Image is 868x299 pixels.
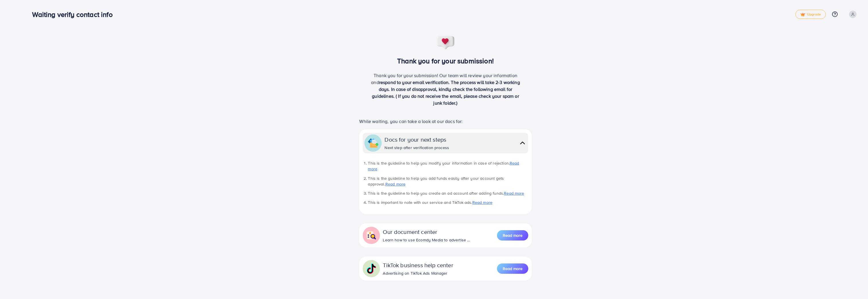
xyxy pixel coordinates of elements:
a: Read more [497,230,528,241]
p: Thank you for your submission! Our team will review your information and [369,72,522,106]
a: tickUpgrade [795,10,826,19]
img: collapse [366,230,376,241]
a: Read more [472,200,492,205]
img: tick [800,13,805,17]
h3: Waiting verify contact info [32,10,117,19]
li: This is the guideline to help you add funds easily after your account gets approval. [368,175,528,187]
button: Read more [497,263,528,274]
span: Upgrade [800,12,821,17]
li: This is the guideline to help you create an ad account after adding funds. [368,190,528,196]
a: Read more [385,181,405,187]
div: TikTok business help center [383,261,453,269]
a: Read more [497,263,528,274]
div: Docs for your next steps [385,135,449,144]
img: collapse [368,138,378,148]
a: Read more [504,190,524,196]
div: Advertising on TikTok Ads Manager [383,270,453,276]
div: Next step after verification process [385,145,449,151]
li: This is important to note with our service and TikTok ads. [368,200,528,205]
span: respond to your email verification. The process will take 2-3 working days. In case of disapprova... [372,79,520,106]
p: While waiting, you can take a look at our docs for: [359,118,531,125]
span: Read more [503,232,523,238]
div: Our document center [383,228,470,236]
h3: Thank you for your submission! [350,57,541,65]
span: Read more [503,266,523,271]
a: Read more [368,160,519,172]
div: Learn how to use Ecomdy Media to advertise ... [383,237,470,243]
img: success [436,36,455,50]
button: Read more [497,230,528,241]
li: This is the guideline to help you modify your information in case of rejection. [368,160,528,172]
img: collapse [366,263,376,274]
img: collapse [519,139,527,147]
